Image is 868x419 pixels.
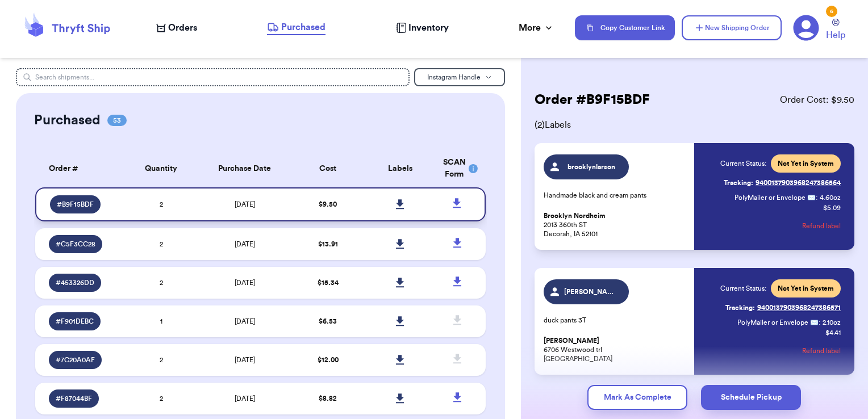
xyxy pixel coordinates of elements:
[544,211,688,238] p: 2013 360th ST Decorah, IA 52101
[235,279,255,286] span: [DATE]
[318,241,338,248] span: $ 13.91
[544,316,688,325] p: duck pants 3T
[575,15,675,40] button: Copy Customer Link
[427,74,481,81] span: Instagram Handle
[720,159,766,168] span: Current Status:
[160,357,163,363] span: 2
[544,337,599,345] span: [PERSON_NAME]
[823,203,841,212] p: $ 5.09
[396,21,449,35] a: Inventory
[319,395,337,402] span: $ 8.82
[156,21,197,35] a: Orders
[125,150,197,187] th: Quantity
[235,357,255,363] span: [DATE]
[701,385,801,410] button: Schedule Pickup
[235,395,255,402] span: [DATE]
[544,212,606,220] span: Brooklyn Nordheim
[318,357,339,363] span: $ 12.00
[816,193,817,202] span: :
[56,317,94,326] span: # F901DEBC
[544,191,688,200] p: Handmade black and cream pants
[825,328,841,337] p: $ 4.41
[737,319,819,326] span: PolyMailer or Envelope ✉️
[519,21,554,35] div: More
[34,111,101,129] h2: Purchased
[160,279,163,286] span: 2
[235,241,255,248] span: [DATE]
[56,240,95,249] span: # C5F3CC28
[443,157,472,181] div: SCAN Form
[408,21,449,35] span: Inventory
[826,19,845,42] a: Help
[16,68,410,86] input: Search shipments...
[780,93,854,107] span: Order Cost: $ 9.50
[160,201,163,208] span: 2
[802,213,841,238] button: Refund label
[318,279,339,286] span: $ 15.34
[778,159,834,168] span: Not Yet in System
[564,287,618,296] span: [PERSON_NAME].ivy.thrift
[544,336,688,363] p: 6706 Westwood trl [GEOGRAPHIC_DATA]
[319,318,337,325] span: $ 6.53
[235,318,255,325] span: [DATE]
[160,318,162,325] span: 1
[735,194,816,201] span: PolyMailer or Envelope ✉️
[724,174,841,192] a: Tracking:9400137903968247386564
[820,193,841,202] span: 4.60 oz
[724,178,753,187] span: Tracking:
[319,201,337,208] span: $ 9.50
[414,68,505,86] button: Instagram Handle
[364,150,436,187] th: Labels
[281,20,325,34] span: Purchased
[725,303,755,312] span: Tracking:
[107,115,127,126] span: 53
[725,299,841,317] a: Tracking:9400137903968247386571
[267,20,325,35] a: Purchased
[535,91,650,109] h2: Order # B9F15BDF
[56,278,94,287] span: # 453326DD
[793,15,819,41] a: 6
[682,15,782,40] button: New Shipping Order
[235,201,255,208] span: [DATE]
[826,28,845,42] span: Help
[720,284,766,293] span: Current Status:
[535,118,854,132] span: ( 2 ) Labels
[160,241,163,248] span: 2
[57,200,94,209] span: # B9F15BDF
[292,150,364,187] th: Cost
[802,338,841,363] button: Refund label
[160,395,163,402] span: 2
[587,385,687,410] button: Mark As Complete
[56,355,95,364] span: # 7C20A0AF
[564,162,618,171] span: brooklynlarson
[826,6,837,17] div: 6
[819,318,820,327] span: :
[197,150,292,187] th: Purchase Date
[823,318,841,327] span: 2.10 oz
[168,21,197,35] span: Orders
[56,394,92,403] span: # F87044BF
[35,150,126,187] th: Order #
[778,284,834,293] span: Not Yet in System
